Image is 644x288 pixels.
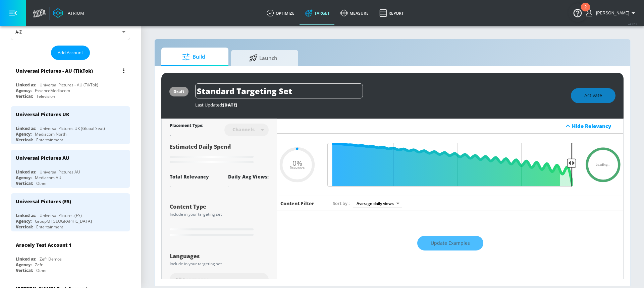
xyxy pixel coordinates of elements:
[228,173,269,180] div: Daily Avg Views:
[628,22,637,26] span: v 4.22.2
[16,137,33,143] div: Vertical:
[35,175,61,181] div: Mediacom AU
[229,127,258,132] div: Channels
[35,88,70,93] div: EssenceMediacom
[11,150,130,188] div: Universal Pictures AULinked as:Universal Pictures AUAgency:Mediacom AUVertical:Other
[36,181,47,186] div: Other
[51,46,90,60] button: Add Account
[16,268,33,273] div: Vertical:
[353,199,402,208] div: Average daily views
[16,218,32,224] div: Agency:
[11,193,130,231] div: Universal Pictures (ES)Linked as:Universal Pictures (ES)Agency:GroupM [GEOGRAPHIC_DATA]Vertical:E...
[584,7,587,16] div: 2
[16,175,32,181] div: Agency:
[16,262,32,268] div: Agency:
[568,3,587,22] button: Open Resource Center, 2 new notifications
[36,268,47,273] div: Other
[16,131,32,137] div: Agency:
[170,254,269,259] div: Languages
[35,218,92,224] div: GroupM [GEOGRAPHIC_DATA]
[11,237,130,275] div: Aracely Test Account 1Linked as:Zefr DemosAgency:ZefrVertical:Other
[40,82,98,88] div: Universal Pictures - AU (TikTok)
[35,262,43,268] div: Zefr
[170,212,269,216] div: Include in your targeting set
[170,273,269,286] div: All Languages
[16,213,36,218] div: Linked as:
[280,200,314,207] h6: Content Filter
[11,63,130,101] div: Universal Pictures - AU (TikTok)Linked as:Universal Pictures - AU (TikTok)Agency:EssenceMediacomV...
[16,93,33,99] div: Vertical:
[36,137,63,143] div: Entertainment
[223,102,237,108] span: [DATE]
[572,123,620,129] div: Hide Relevancy
[11,106,130,144] div: Universal Pictures UKLinked as:Universal Pictures UK (Global Seat)Agency:Mediacom NorthVertical:E...
[16,256,36,262] div: Linked as:
[195,102,564,108] div: Last Updated:
[16,88,32,93] div: Agency:
[300,1,335,25] a: Target
[261,1,300,25] a: optimize
[16,155,69,161] div: Universal Pictures AU
[11,23,130,40] div: A-Z
[170,262,269,266] div: Include in your targeting set
[16,126,36,131] div: Linked as:
[58,49,83,57] span: Add Account
[335,1,374,25] a: measure
[292,159,302,166] span: 0%
[168,49,219,65] span: Build
[173,89,184,94] div: draft
[16,198,71,205] div: Universal Pictures (ES)
[238,50,289,66] span: Launch
[40,256,62,262] div: Zefr Demos
[35,131,66,137] div: Mediacom North
[16,242,71,248] div: Aracely Test Account 1
[16,181,33,186] div: Vertical:
[40,169,80,175] div: Universal Pictures AU
[36,93,55,99] div: Television
[16,68,93,74] div: Universal Pictures - AU (TikTok)
[53,8,84,18] a: Atrium
[16,111,69,118] div: Universal Pictures UK
[277,119,623,134] div: Hide Relevancy
[16,169,36,175] div: Linked as:
[586,9,637,17] button: [PERSON_NAME]
[170,123,203,130] div: Placement Type:
[324,143,576,187] input: Final Threshold
[333,200,350,206] span: Sort by
[16,82,36,88] div: Linked as:
[65,10,84,16] div: Atrium
[170,173,209,180] div: Total Relevancy
[593,11,629,15] span: login as: harvir.chahal@zefr.com
[596,163,610,166] span: Loading...
[16,224,33,230] div: Vertical:
[374,1,409,25] a: Report
[40,213,82,218] div: Universal Pictures (ES)
[170,204,269,209] div: Content Type
[170,143,269,165] div: Estimated Daily Spend
[40,126,105,131] div: Universal Pictures UK (Global Seat)
[170,143,231,150] span: Estimated Daily Spend
[175,276,209,283] span: All Languages
[290,166,305,170] span: Relevance
[36,224,63,230] div: Entertainment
